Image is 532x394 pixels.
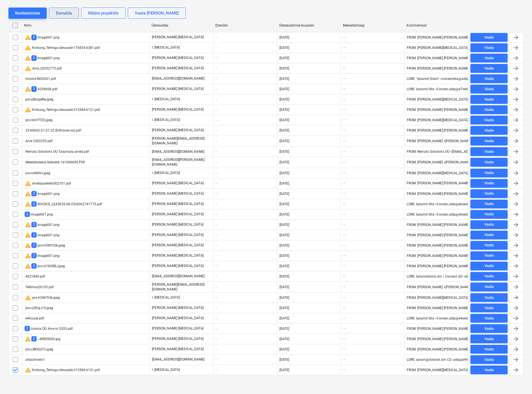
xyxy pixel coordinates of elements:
[484,263,494,269] div: Vaata
[484,305,494,311] div: Vaata
[470,231,508,240] button: Vaata
[213,136,277,146] div: -
[470,54,508,63] button: Vaata
[484,346,494,353] div: Vaata
[25,221,60,228] div: image001.png
[25,86,57,92] div: A258608.pdf
[470,366,508,374] button: Vaata
[25,212,30,217] span: 3
[484,211,494,218] div: Vaata
[213,304,277,312] div: -
[470,335,508,343] button: Vaata
[279,97,289,101] div: [DATE]
[470,147,508,156] button: Vaata
[470,283,508,292] button: Vaata
[152,191,204,196] p: [PERSON_NAME] [MEDICAL_DATA]
[25,367,100,373] div: Kviitung_Tehingu-ülevaade-312584-6121.pdf
[279,327,289,331] div: [DATE]
[343,76,345,81] span: -
[343,35,345,40] span: -
[343,253,345,258] span: -
[25,86,31,92] span: warning
[279,108,289,112] div: [DATE]
[279,347,289,351] div: [DATE]
[470,304,508,312] button: Vaata
[31,191,37,196] span: 2
[152,136,211,146] p: [PERSON_NAME][EMAIL_ADDRESS][DOMAIN_NAME]
[470,126,508,135] button: Vaata
[213,241,277,250] div: -
[484,357,494,363] div: Vaata
[470,137,508,145] button: Vaata
[279,182,289,185] div: [DATE]
[279,233,289,237] div: [DATE]
[213,74,277,83] div: -
[25,252,60,259] div: image001.png
[25,316,44,320] div: e4house.pdf
[25,306,53,310] div: pro-oZKsjJ1S.jpeg
[279,139,289,143] div: [DATE]
[213,293,277,302] div: -
[213,345,277,354] div: -
[213,169,277,178] div: -
[31,253,37,258] span: 2
[279,316,289,320] div: [DATE]
[25,263,31,269] span: warning
[31,232,37,238] span: 3
[152,264,204,268] p: [PERSON_NAME] [MEDICAL_DATA]
[343,243,345,248] span: -
[343,66,345,71] span: -
[484,107,494,113] div: Vaata
[152,347,204,352] p: [PERSON_NAME] [MEDICAL_DATA]
[484,127,494,134] div: Vaata
[25,150,89,154] div: Remato Solutions OU Tasumata arved.pdf
[152,253,204,258] p: [PERSON_NAME] [MEDICAL_DATA]
[25,367,31,373] span: warning
[25,252,31,259] span: warning
[152,45,180,50] p: I. [MEDICAL_DATA]
[152,35,204,40] p: [PERSON_NAME] [MEDICAL_DATA]
[213,366,277,374] div: -
[152,157,211,167] p: [EMAIL_ADDRESS][PERSON_NAME][DOMAIN_NAME]
[213,231,277,240] div: -
[470,262,508,271] button: Vaata
[343,347,345,352] span: -
[25,97,53,101] div: pro-pBUpjeRw.jpeg
[25,242,65,249] div: pro-H3WtTclk.jpeg
[343,357,345,362] span: -
[31,201,37,207] span: 2
[279,56,289,60] div: [DATE]
[279,296,289,300] div: [DATE]
[279,23,338,27] div: Üleslaadimise kuupäev
[343,326,345,331] span: -
[279,368,289,372] div: [DATE]
[25,65,31,72] span: warning
[213,147,277,156] div: -
[470,314,508,323] button: Vaata
[279,160,289,164] div: [DATE]
[343,160,345,165] span: -
[213,116,277,125] div: -
[279,46,289,50] div: [DATE]
[343,367,345,372] span: -
[25,34,31,41] span: warning
[213,126,277,135] div: -
[484,55,494,61] div: Vaata
[213,64,277,73] div: -
[213,251,277,260] div: -
[484,45,494,51] div: Vaata
[213,85,277,94] div: -
[88,9,119,17] div: Määra projektile
[25,34,60,41] div: image001.png
[470,43,508,52] button: Vaata
[343,316,345,321] span: -
[81,8,126,19] button: Määra projektile
[343,56,345,60] span: -
[279,35,289,39] div: [DATE]
[484,180,494,187] div: Vaata
[470,169,508,178] button: Vaata
[470,324,508,333] button: Vaata
[25,232,31,238] span: warning
[484,232,494,238] div: Vaata
[213,282,277,292] div: -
